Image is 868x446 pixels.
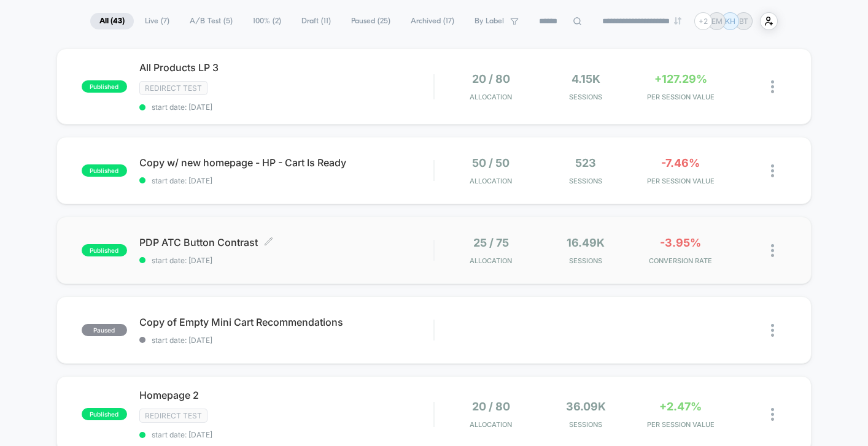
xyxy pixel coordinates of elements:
[541,177,630,185] span: Sessions
[470,256,512,265] span: Allocation
[139,430,433,439] span: start date: [DATE]
[470,93,512,101] span: Allocation
[771,324,774,337] img: close
[139,156,433,169] span: Copy w/ new homepage - HP - Cart Is Ready
[771,244,774,257] img: close
[82,244,127,256] span: published
[636,93,724,101] span: PER SESSION VALUE
[180,13,242,29] span: A/B Test ( 5 )
[541,93,630,101] span: Sessions
[82,324,127,336] span: paused
[771,80,774,93] img: close
[401,13,463,29] span: Archived ( 17 )
[82,164,127,177] span: published
[139,102,433,112] span: start date: [DATE]
[82,408,127,420] span: published
[541,420,630,429] span: Sessions
[139,61,433,74] span: All Products LP 3
[725,17,735,26] p: KH
[470,177,512,185] span: Allocation
[575,156,596,169] span: 523
[694,12,712,30] div: + 2
[661,156,700,169] span: -7.46%
[139,389,433,401] span: Homepage 2
[470,420,512,429] span: Allocation
[659,400,702,413] span: +2.47%
[139,336,433,345] span: start date: [DATE]
[139,236,433,248] span: PDP ATC Button Contrast
[472,156,510,169] span: 50 / 50
[136,13,179,29] span: Live ( 7 )
[244,13,290,29] span: 100% ( 2 )
[139,256,433,265] span: start date: [DATE]
[139,316,433,328] span: Copy of Empty Mini Cart Recommendations
[472,72,510,85] span: 20 / 80
[771,164,774,177] img: close
[139,176,433,185] span: start date: [DATE]
[90,13,134,29] span: All ( 43 )
[82,80,127,93] span: published
[567,236,605,249] span: 16.49k
[473,236,509,249] span: 25 / 75
[654,72,707,85] span: +127.29%
[472,400,510,413] span: 20 / 80
[292,13,340,29] span: Draft ( 11 )
[660,236,701,249] span: -3.95%
[771,408,774,421] img: close
[541,256,630,265] span: Sessions
[636,256,724,265] span: CONVERSION RATE
[139,81,207,95] span: Redirect Test
[636,420,724,429] span: PER SESSION VALUE
[674,17,681,25] img: end
[711,17,723,26] p: EM
[739,17,748,26] p: BT
[566,400,606,413] span: 36.09k
[475,17,504,26] span: By Label
[139,409,207,423] span: Redirect Test
[572,72,600,85] span: 4.15k
[342,13,400,29] span: Paused ( 25 )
